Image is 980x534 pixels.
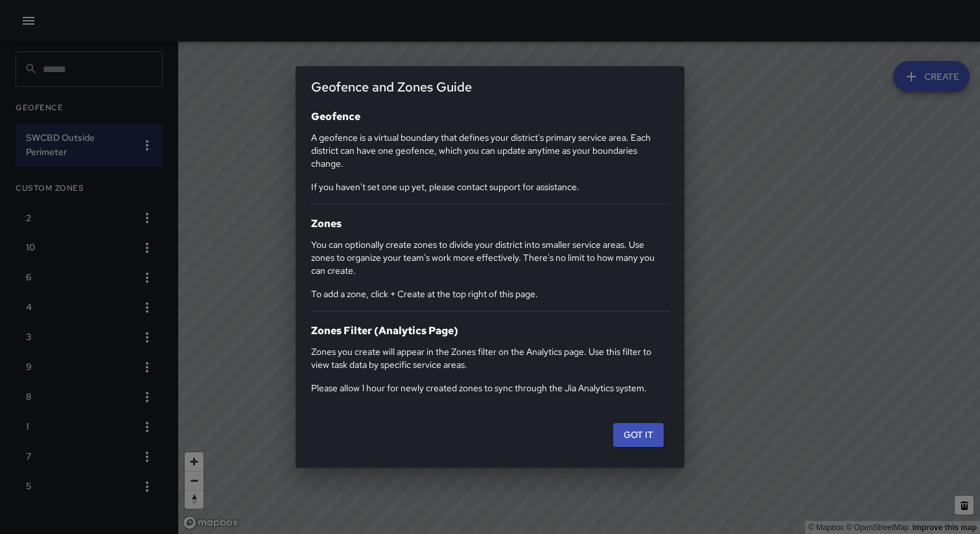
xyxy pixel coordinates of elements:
[311,180,669,193] p: If you haven't set one up yet, please contact support for assistance.
[311,322,669,340] h6: Zones Filter (Analytics Page)
[311,108,669,126] h6: Geofence
[311,382,669,394] p: Please allow 1 hour for newly created zones to sync through the Jia Analytics system.
[311,345,669,371] p: Zones you create will appear in the Zones filter on the Analytics page. Use this filter to view t...
[311,238,669,277] p: You can optionally create zones to divide your district into smaller service areas. Use zones to ...
[296,66,684,108] h2: Geofence and Zones Guide
[613,423,664,447] button: Got it
[311,287,669,300] p: To add a zone, click + Create at the top right of this page.
[311,131,669,170] p: A geofence is a virtual boundary that defines your district's primary service area. Each district...
[311,215,669,233] h6: Zones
